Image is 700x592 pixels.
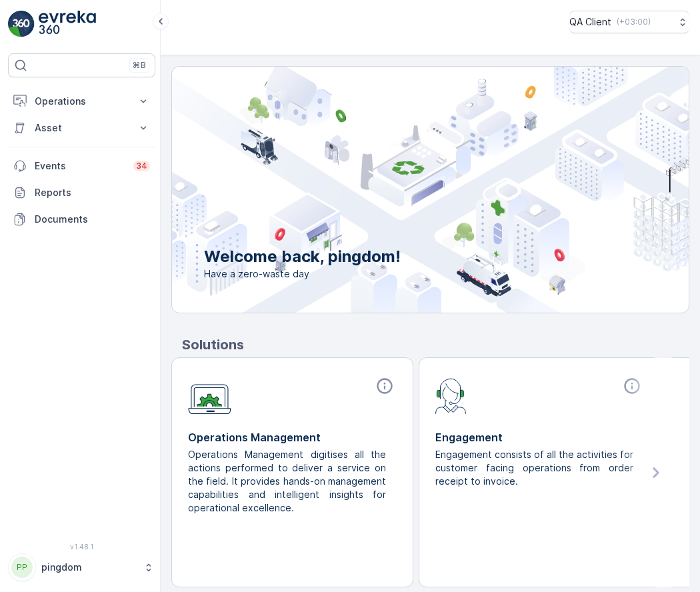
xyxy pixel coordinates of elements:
img: logo [8,11,35,37]
p: Welcome back, pingdom! [204,246,401,267]
p: Asset [35,121,129,135]
p: Operations [35,95,129,108]
button: PPpingdom [8,553,155,581]
button: QA Client(+03:00) [569,11,689,33]
p: Operations Management [188,429,397,445]
button: Operations [8,88,155,115]
a: Events34 [8,153,155,179]
p: Engagement consists of all the activities for customer facing operations from order receipt to in... [435,448,633,488]
p: Operations Management digitises all the actions performed to deliver a service on the field. It p... [188,448,386,515]
p: QA Client [569,15,611,29]
img: module-icon [188,377,231,415]
p: pingdom [41,561,137,574]
a: Documents [8,206,155,233]
button: Asset [8,115,155,141]
p: Engagement [435,429,644,445]
div: PP [11,557,33,578]
span: Have a zero-waste day [204,267,401,281]
p: Events [35,159,125,173]
p: 34 [136,161,147,171]
p: Documents [35,213,150,226]
span: v 1.48.1 [8,543,155,551]
p: Reports [35,186,150,199]
p: ( +03:00 ) [617,17,651,27]
p: Solutions [182,335,689,355]
img: city illustration [112,67,689,313]
p: ⌘B [133,60,146,71]
a: Reports [8,179,155,206]
img: module-icon [435,377,467,414]
img: logo_light-DOdMpM7g.png [39,11,96,37]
